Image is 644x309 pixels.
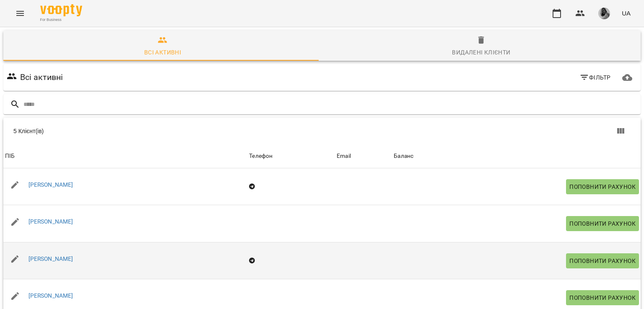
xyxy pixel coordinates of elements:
[566,179,639,194] button: Поповнити рахунок
[569,293,636,303] span: Поповнити рахунок
[394,151,639,161] span: Баланс
[452,47,510,57] div: Видалені клієнти
[337,151,351,161] div: Sort
[394,151,413,161] div: Sort
[249,151,273,161] div: Телефон
[337,151,351,161] div: Email
[5,151,15,161] div: Sort
[622,9,631,18] span: UA
[566,253,639,268] button: Поповнити рахунок
[144,47,181,57] div: Всі активні
[20,71,63,84] h6: Всі активні
[618,5,634,21] button: UA
[569,256,636,266] span: Поповнити рахунок
[610,121,631,141] button: Вигляд колонок
[394,151,413,161] div: Баланс
[566,216,639,231] button: Поповнити рахунок
[40,4,82,16] img: Voopty Logo
[29,292,73,299] a: [PERSON_NAME]
[598,8,610,19] img: e5293e2da6ed50ac3e3312afa6d7e185.jpg
[249,151,273,161] div: Sort
[579,72,611,82] span: Фільтр
[569,219,636,229] span: Поповнити рахунок
[3,118,641,144] div: Table Toolbar
[337,151,390,161] span: Email
[5,151,246,161] span: ПІБ
[566,290,639,305] button: Поповнити рахунок
[29,255,73,262] a: [PERSON_NAME]
[569,182,636,192] span: Поповнити рахунок
[249,151,333,161] span: Телефон
[29,181,73,188] a: [PERSON_NAME]
[576,70,614,85] button: Фільтр
[40,17,82,23] span: For Business
[13,127,327,135] div: 5 Клієнт(ів)
[10,3,30,23] button: Menu
[5,151,15,161] div: ПІБ
[29,218,73,225] a: [PERSON_NAME]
